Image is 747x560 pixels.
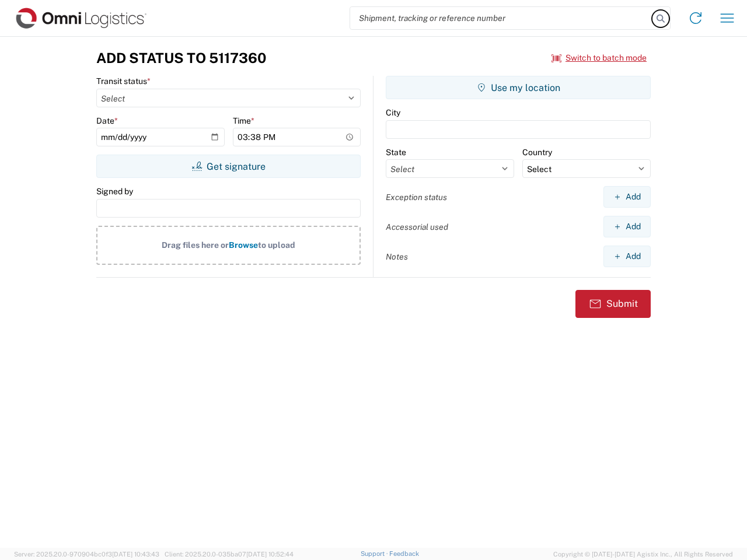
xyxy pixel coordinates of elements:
[165,551,294,558] span: Client: 2025.20.0-035ba07
[389,550,419,557] a: Feedback
[246,551,294,558] span: [DATE] 10:52:44
[386,251,408,262] label: Notes
[96,50,266,66] h3: Add Status to 5117360
[575,290,651,318] button: Submit
[229,240,258,250] span: Browse
[112,551,159,558] span: [DATE] 10:43:43
[603,186,651,208] button: Add
[96,116,118,126] label: Date
[96,76,151,86] label: Transit status
[386,107,400,118] label: City
[386,147,406,157] label: State
[233,116,254,126] label: Time
[162,240,229,250] span: Drag files here or
[603,246,651,267] button: Add
[386,222,448,232] label: Accessorial used
[96,155,361,178] button: Get signature
[551,48,647,68] button: Switch to batch mode
[386,192,447,202] label: Exception status
[386,76,651,99] button: Use my location
[522,147,552,157] label: Country
[14,551,159,558] span: Server: 2025.20.0-970904bc0f3
[361,550,390,557] a: Support
[603,216,651,237] button: Add
[258,240,295,250] span: to upload
[553,549,733,559] span: Copyright © [DATE]-[DATE] Agistix Inc., All Rights Reserved
[96,186,133,197] label: Signed by
[350,7,652,29] input: Shipment, tracking or reference number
